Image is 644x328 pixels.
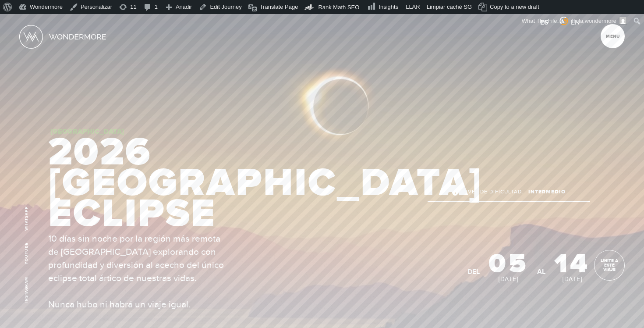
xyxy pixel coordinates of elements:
[24,243,29,265] a: Youtube
[499,275,518,283] span: [DATE]
[48,128,319,232] h2: 2026 [GEOGRAPHIC_DATA] ECLIPSE
[467,266,480,278] p: Del
[594,259,624,272] span: Unite a este viaje
[537,266,545,278] p: Al
[318,4,359,11] span: Rank Math SEO
[24,277,29,303] a: Instagram
[488,260,528,284] h3: 05
[563,275,582,283] span: [DATE]
[585,18,616,24] span: wondermore
[517,14,569,28] div: What The File
[50,128,319,135] p: [GEOGRAPHIC_DATA]
[606,34,620,39] span: Menu
[19,25,43,49] img: Logo
[24,206,29,231] a: WhatsApp
[528,188,566,197] span: Intermedio
[568,14,630,28] a: Hola,
[462,188,524,197] span: Nivel de dificultad:
[48,232,233,311] p: 10 días sin noche por la región más remota de [GEOGRAPHIC_DATA] explorando con profundidad y dive...
[49,34,106,39] img: Nombre Logo
[554,260,590,284] h3: 14
[379,4,398,10] span: Insights
[594,250,625,281] a: Unite a este viaje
